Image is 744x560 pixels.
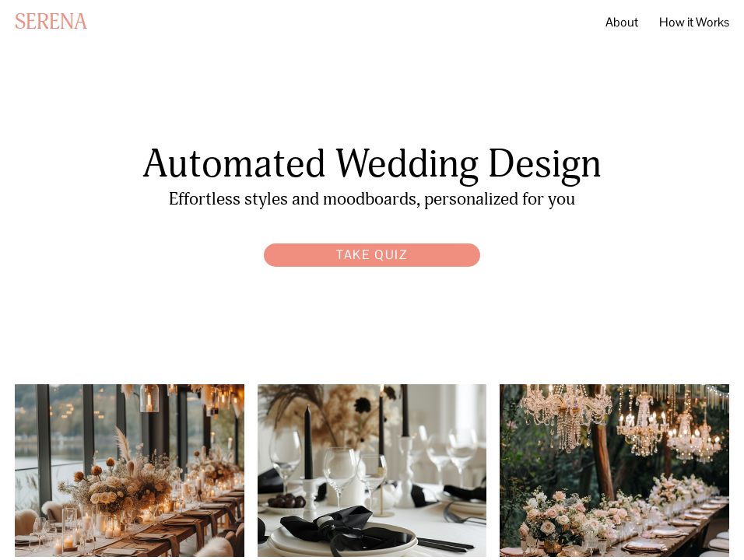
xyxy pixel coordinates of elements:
a: How it Works [659,9,729,36]
span: Automated Wedding Design [142,140,602,188]
span: Effortless styles and moodboards, personalized for you [169,188,575,210]
img: enjoyrightnow_62516_Create_a_photo-like_image_in_bohimian_luxur_035bb97e-8c1b-4a12-8d21-bd23c31f9... [15,384,244,557]
a: SERENA [15,10,87,35]
img: enjoyrightnow_62516_Ceate_a_photo_like_lifelike_image_of_the_we_61698d5c-5175-48a5-bf3a-361d03b32... [500,384,729,557]
img: enjoyrightnow_62516_Create_a_photo-like_image_with_the_followin_896bcb00-812a-4eb5-9ca0-be1c4d3de... [258,384,487,557]
a: About [605,9,638,36]
a: Take Quiz [256,236,489,275]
